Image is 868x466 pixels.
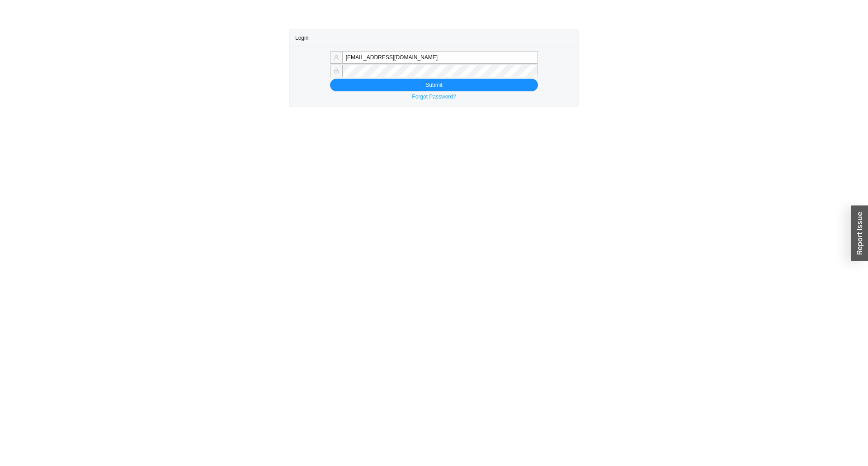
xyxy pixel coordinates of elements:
div: Login [295,29,573,46]
span: Submit [425,80,442,89]
input: Email [342,51,538,64]
button: Submit [330,79,538,91]
span: lock [334,68,339,74]
span: user [334,55,339,60]
a: Forgot Password? [412,94,456,100]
